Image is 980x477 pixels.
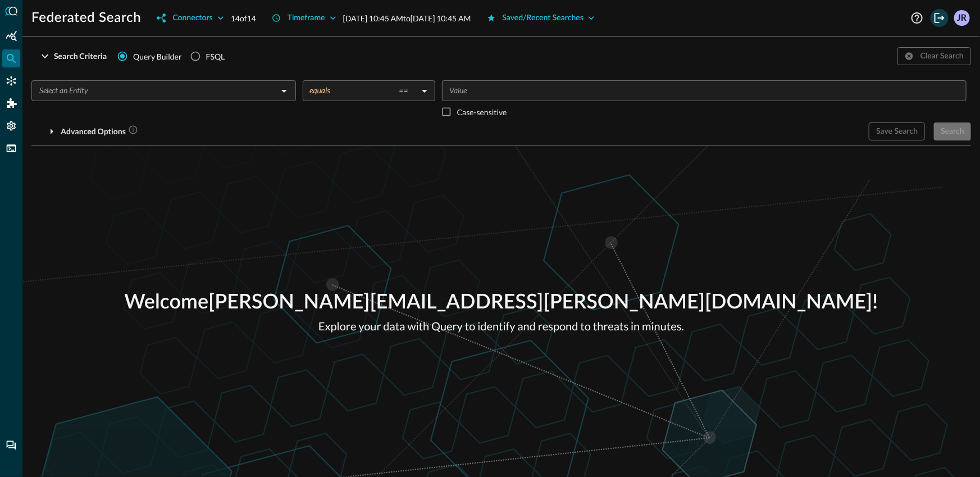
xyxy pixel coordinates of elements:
[954,10,970,26] div: JR
[309,85,330,96] span: equals
[445,84,961,98] input: Value
[276,83,292,99] button: Open
[172,11,212,25] div: Connectors
[288,11,325,25] div: Timeframe
[206,51,225,62] div: FSQL
[231,12,256,24] p: 14 of 14
[31,122,145,140] button: Advanced Options
[150,9,230,27] button: Connectors
[124,288,878,318] p: Welcome [PERSON_NAME][EMAIL_ADDRESS][PERSON_NAME][DOMAIN_NAME] !
[908,9,926,27] button: Help
[3,94,21,112] div: Addons
[31,9,141,27] h1: Federated Search
[31,47,113,65] button: Search Criteria
[343,12,471,24] p: [DATE] 10:45 AM to [DATE] 10:45 AM
[309,85,417,96] div: equals
[2,117,20,135] div: Settings
[124,318,878,335] p: Explore your data with Query to identify and respond to threats in minutes.
[480,9,602,27] button: Saved/Recent Searches
[54,49,107,63] div: Search Criteria
[2,49,20,67] div: Federated Search
[61,125,138,139] div: Advanced Options
[2,27,20,45] div: Summary Insights
[503,11,584,25] div: Saved/Recent Searches
[2,139,20,157] div: FSQL
[931,9,949,27] button: Logout
[35,84,274,98] input: Select an Entity
[457,106,507,118] p: Case-sensitive
[2,72,20,90] div: Connectors
[2,437,20,455] div: Chat
[265,9,343,27] button: Timeframe
[133,51,182,62] span: Query Builder
[399,85,408,96] span: ==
